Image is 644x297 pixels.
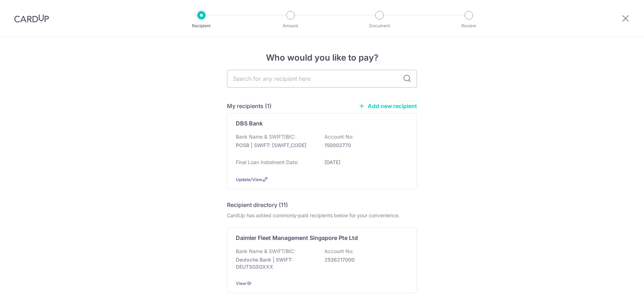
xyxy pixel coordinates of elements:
iframe: Opens a widget where you can find more information [599,276,637,293]
p: Deutsche Bank | SWIFT: DEUTSGSGXXX [236,256,315,270]
img: CardUp [14,14,49,23]
h4: Who would you like to pay? [227,51,417,64]
p: DBS Bank [236,119,263,128]
p: Amount [264,22,317,29]
p: POSB | SWIFT: [SWIFT_CODE] [236,142,315,149]
p: Bank Name & SWIFT/BIC: [236,248,295,255]
p: 2536217000 [324,256,404,263]
h5: My recipients (1) [227,102,272,110]
p: [DATE] [324,159,404,166]
a: Update/View [236,177,262,182]
input: Search for any recipient here [227,70,417,88]
p: Daimler Fleet Management Singapore Pte Ltd [236,234,358,242]
p: Recipient [175,22,228,29]
p: Document [353,22,406,29]
a: View [236,281,246,286]
div: CardUp has added commonly-paid recipients below for your convenience. [227,212,417,219]
p: Bank Name & SWIFT/BIC: [236,133,295,140]
h5: Recipient directory (11) [227,201,288,209]
p: 150002770 [324,142,404,149]
p: Account No: [324,133,354,140]
p: Account No: [324,248,354,255]
p: Review [443,22,495,29]
a: Add new recipient [359,102,417,110]
p: Final Loan Instalment Date: [236,159,299,166]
